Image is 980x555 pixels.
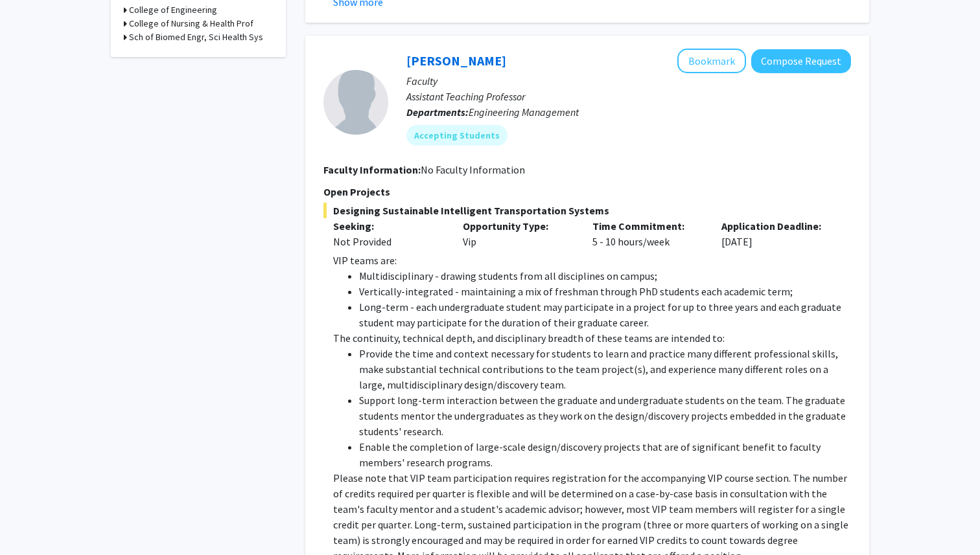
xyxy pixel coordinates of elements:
li: Multidisciplinary - drawing students from all disciplines on campus; [359,268,851,284]
b: Departments: [406,106,469,119]
li: Support long-term interaction between the graduate and undergraduate students on the team. The gr... [359,392,851,439]
h3: College of Nursing & Health Prof [129,17,253,30]
span: Designing Sustainable Intelligent Transportation Systems [323,203,851,218]
button: Add Liang Zhang to Bookmarks [677,49,746,73]
div: Not Provided [333,234,443,249]
p: Faculty [406,73,851,89]
p: VIP teams are: [333,253,851,268]
p: Open Projects [323,184,851,199]
button: Compose Request to Liang Zhang [751,49,851,73]
li: Provide the time and context necessary for students to learn and practice many different professi... [359,346,851,392]
p: Time Commitment: [592,218,703,234]
span: No Faculty Information [421,163,525,176]
p: Opportunity Type: [463,218,573,234]
h3: College of Engineering [129,3,217,17]
span: Engineering Management [469,106,579,119]
li: Enable the completion of large-scale design/discovery projects that are of significant benefit to... [359,439,851,470]
a: [PERSON_NAME] [406,52,506,69]
li: Long-term - each undergraduate student may participate in a project for up to three years and eac... [359,299,851,330]
p: Application Deadline: [721,218,832,234]
p: The continuity, technical depth, and disciplinary breadth of these teams are intended to: [333,330,851,346]
div: 5 - 10 hours/week [583,218,712,249]
iframe: Chat [10,497,55,545]
h3: Sch of Biomed Engr, Sci Health Sys [129,30,263,44]
b: Faculty Information: [323,163,421,176]
li: Vertically-integrated - maintaining a mix of freshman through PhD students each academic term; [359,284,851,299]
div: Vip [453,218,583,249]
p: Seeking: [333,218,443,234]
p: Assistant Teaching Professor [406,89,851,104]
div: [DATE] [712,218,841,249]
mat-chip: Accepting Students [406,125,507,146]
